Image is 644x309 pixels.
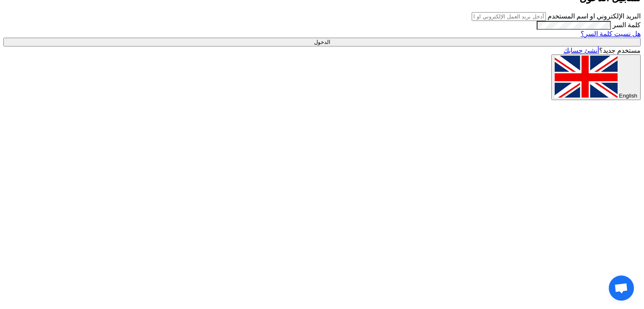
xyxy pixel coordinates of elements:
[609,276,634,301] a: Open chat
[619,93,637,99] span: English
[3,46,641,54] div: مستخدم جديد؟
[555,56,618,98] img: en-US.png
[613,21,641,28] label: كلمة السر
[548,13,641,20] label: البريد الإلكتروني او اسم المستخدم
[551,54,641,100] button: English
[581,30,641,37] a: هل نسيت كلمة السر؟
[472,12,546,21] input: أدخل بريد العمل الإلكتروني او اسم المستخدم الخاص بك ...
[563,47,599,54] a: أنشئ حسابك
[3,38,641,46] input: الدخول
